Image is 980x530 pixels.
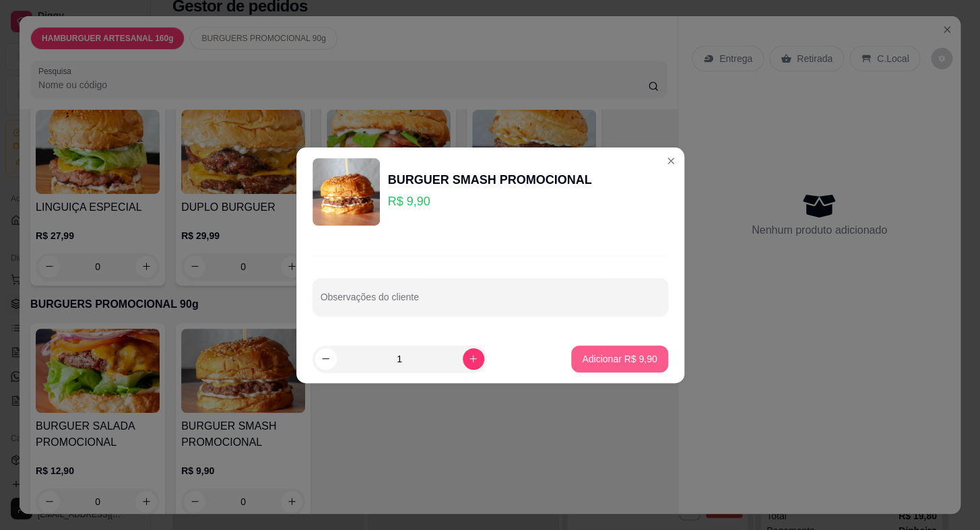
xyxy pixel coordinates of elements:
[582,352,657,366] p: Adicionar R$ 9,90
[313,158,380,226] img: product-image
[315,348,337,370] button: decrease-product-quantity
[463,348,484,370] button: increase-product-quantity
[388,170,592,189] div: BURGUER SMASH PROMOCIONAL
[571,345,667,372] button: Adicionar R$ 9,90
[321,296,660,309] input: Observações do cliente
[660,150,682,172] button: Close
[388,192,592,211] p: R$ 9,90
